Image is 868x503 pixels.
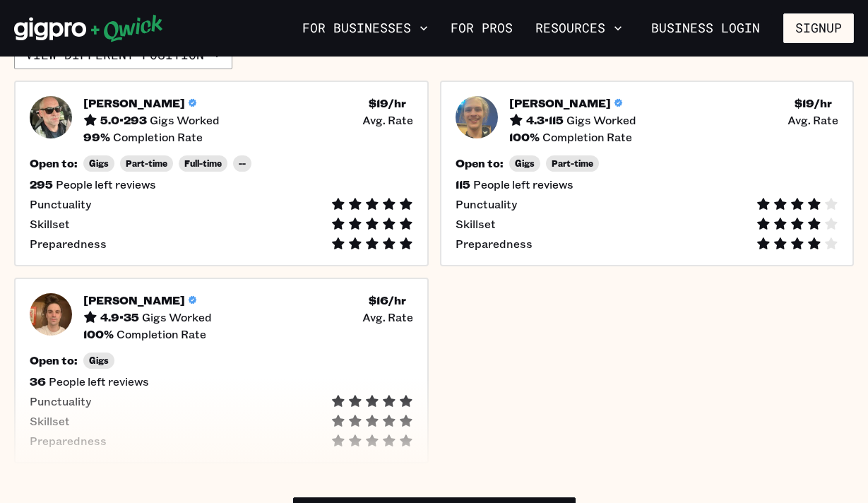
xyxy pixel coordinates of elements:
span: Gigs Worked [142,310,212,324]
span: Gigs [89,355,109,366]
h5: $ 16 /hr [369,293,406,307]
button: Signup [783,13,854,43]
h5: 99 % [83,130,110,144]
h5: $ 19 /hr [369,96,406,110]
span: Skillset [456,217,496,231]
span: Preparedness [456,237,533,251]
span: Gigs Worked [150,113,220,127]
span: Gigs Worked [566,113,636,127]
span: Completion Rate [117,327,206,341]
button: Pro headshot[PERSON_NAME]5.0•293Gigs Worked$19/hr Avg. Rate99%Completion RateOpen to:GigsPart-tim... [14,81,429,266]
h5: [PERSON_NAME] [83,96,185,110]
h5: Open to: [30,156,78,170]
span: -- [239,158,246,169]
span: Skillset [30,217,70,231]
h5: 4.9 • 35 [100,310,139,324]
span: Avg. Rate [787,113,838,127]
span: People left reviews [49,374,149,389]
span: Part-time [126,158,167,169]
span: Preparedness [30,434,107,448]
button: Resources [530,16,628,40]
span: People left reviews [56,177,156,191]
button: Pro headshot[PERSON_NAME]4.3•115Gigs Worked$19/hr Avg. Rate100%Completion RateOpen to:GigsPart-ti... [440,81,855,266]
span: People left reviews [473,177,573,191]
h5: Open to: [456,156,504,170]
a: Business Login [639,13,772,43]
span: Full-time [184,158,222,169]
a: For Pros [445,16,518,40]
h5: [PERSON_NAME] [509,96,611,110]
span: Completion Rate [542,130,632,144]
h5: [PERSON_NAME] [83,293,185,307]
img: Pro headshot [456,96,498,138]
img: Pro headshot [30,96,72,138]
span: Gigs [515,158,535,169]
img: Pro headshot [30,293,72,336]
span: Punctuality [30,197,91,211]
h5: 100 % [83,327,114,341]
h5: Open to: [30,353,78,367]
button: Pro headshot[PERSON_NAME]4.9•35Gigs Worked$16/hr Avg. Rate100%Completion RateOpen to:Gigs36People... [14,278,429,463]
span: Punctuality [456,197,517,211]
h5: 100 % [509,130,540,144]
h5: 36 [30,374,46,389]
span: Gigs [89,158,109,169]
h5: 115 [456,177,470,191]
button: For Businesses [297,16,434,40]
span: Part-time [552,158,593,169]
h5: 295 [30,177,53,191]
h5: 4.3 • 115 [526,113,564,127]
h5: 5.0 • 293 [100,113,147,127]
span: Completion Rate [113,130,203,144]
span: Preparedness [30,237,107,251]
span: Punctuality [30,394,91,408]
span: Avg. Rate [362,113,413,127]
h5: $ 19 /hr [795,96,832,110]
span: Skillset [30,414,70,428]
span: Avg. Rate [362,310,413,324]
